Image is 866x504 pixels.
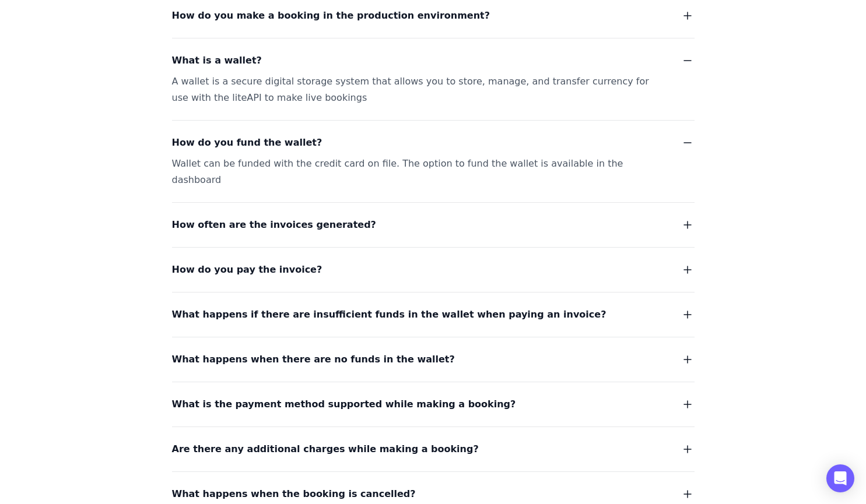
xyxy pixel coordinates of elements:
div: Wallet can be funded with the credit card on file. The option to fund the wallet is available in ... [172,156,667,188]
span: How do you fund the wallet? [172,135,322,151]
button: How do you fund the wallet? [172,135,695,151]
span: What is a wallet? [172,52,262,69]
button: How often are the invoices generated? [172,217,695,233]
button: What happens if there are insufficient funds in the wallet when paying an invoice? [172,306,695,323]
span: What happens when the booking is cancelled? [172,486,416,502]
div: A wallet is a secure digital storage system that allows you to store, manage, and transfer curren... [172,73,667,106]
div: Open Intercom Messenger [826,464,854,492]
button: Are there any additional charges while making a booking? [172,441,695,457]
button: What happens when there are no funds in the wallet? [172,351,695,368]
span: How often are the invoices generated? [172,217,376,233]
span: How do you make a booking in the production environment? [172,8,490,24]
button: How do you make a booking in the production environment? [172,8,695,24]
button: What is the payment method supported while making a booking? [172,396,695,413]
span: Are there any additional charges while making a booking? [172,441,479,457]
span: What is the payment method supported while making a booking? [172,396,516,413]
button: How do you pay the invoice? [172,262,695,278]
span: What happens if there are insufficient funds in the wallet when paying an invoice? [172,306,606,323]
button: What happens when the booking is cancelled? [172,486,695,502]
span: What happens when there are no funds in the wallet? [172,351,455,368]
span: How do you pay the invoice? [172,262,322,278]
button: What is a wallet? [172,52,695,69]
